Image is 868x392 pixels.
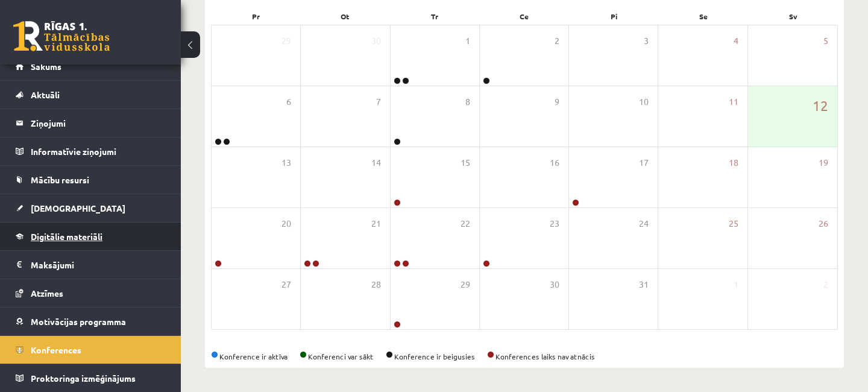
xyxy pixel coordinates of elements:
[639,95,649,109] span: 10
[16,251,166,279] a: Maksājumi
[729,217,738,230] span: 25
[31,174,89,185] span: Mācību resursi
[555,95,559,109] span: 9
[16,166,166,194] a: Mācību resursi
[461,156,470,169] span: 15
[31,109,166,137] legend: Ziņojumi
[16,279,166,307] a: Atzīmes
[211,351,838,362] div: Konference ir aktīva Konferenci var sākt Konference ir beigusies Konferences laiks nav atnācis
[16,194,166,222] a: [DEMOGRAPHIC_DATA]
[16,223,166,250] a: Digitālie materiāli
[16,336,166,364] a: Konferences
[823,34,828,48] span: 5
[748,8,838,25] div: Sv
[639,156,649,169] span: 17
[465,34,470,48] span: 1
[31,373,136,384] span: Proktoringa izmēģinājums
[819,156,828,169] span: 19
[16,52,166,80] a: Sākums
[371,156,381,169] span: 14
[16,81,166,109] a: Aktuāli
[371,217,381,230] span: 21
[16,308,166,335] a: Motivācijas programma
[211,8,301,25] div: Pr
[555,34,559,48] span: 2
[31,316,126,327] span: Motivācijas programma
[301,8,391,25] div: Ot
[461,278,470,291] span: 29
[371,278,381,291] span: 28
[281,34,291,48] span: 29
[16,364,166,392] a: Proktoringa izmēģinājums
[729,95,738,109] span: 11
[31,138,166,165] legend: Informatīvie ziņojumi
[31,288,63,299] span: Atzīmes
[465,95,470,109] span: 8
[286,95,291,109] span: 6
[376,95,381,109] span: 7
[13,21,110,51] a: Rīgas 1. Tālmācības vidusskola
[819,217,828,230] span: 26
[734,278,738,291] span: 1
[281,217,291,230] span: 20
[281,278,291,291] span: 27
[813,95,828,116] span: 12
[371,34,381,48] span: 30
[31,89,60,100] span: Aktuāli
[31,61,61,72] span: Sākums
[31,344,81,355] span: Konferences
[390,8,480,25] div: Tr
[461,217,470,230] span: 22
[639,217,649,230] span: 24
[16,109,166,137] a: Ziņojumi
[823,278,828,291] span: 2
[550,156,559,169] span: 16
[480,8,570,25] div: Ce
[31,251,166,279] legend: Maksājumi
[550,278,559,291] span: 30
[550,217,559,230] span: 23
[31,231,102,242] span: Digitālie materiāli
[659,8,749,25] div: Se
[639,278,649,291] span: 31
[644,34,649,48] span: 3
[729,156,738,169] span: 18
[281,156,291,169] span: 13
[569,8,659,25] div: Pi
[16,138,166,165] a: Informatīvie ziņojumi
[31,203,125,213] span: [DEMOGRAPHIC_DATA]
[734,34,738,48] span: 4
